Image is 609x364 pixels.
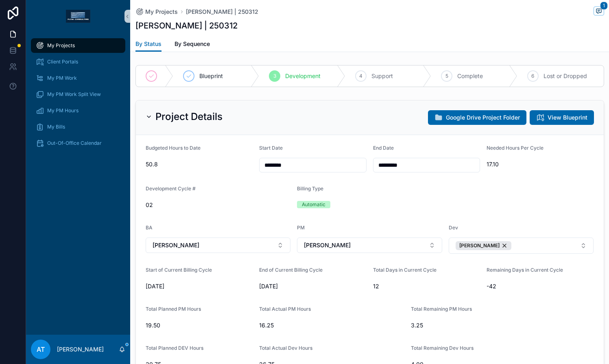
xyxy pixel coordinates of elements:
a: [PERSON_NAME] | 250312 [186,8,258,16]
span: End Date [373,145,394,151]
a: Client Portals [31,54,125,69]
span: PM [297,225,305,231]
a: My PM Work Split View [31,87,125,102]
div: Automatic [302,201,325,208]
span: Development [285,72,321,80]
span: Development Cycle # [146,185,196,192]
a: My PM Work [31,71,125,85]
span: My PM Work [47,75,77,81]
span: Start of Current Billing Cycle [146,267,212,273]
span: Total Actual Dev Hours [259,345,312,351]
span: View Blueprint [548,113,587,122]
span: Client Portals [47,59,78,65]
span: My PM Work Split View [47,91,101,98]
span: Remaining Days in Current Cycle [487,267,563,273]
span: Needed Hours Per Cycle [487,145,544,151]
span: Blueprint [199,72,223,80]
span: 1 [600,2,608,10]
span: Start Date [259,145,283,151]
span: [PERSON_NAME] [304,241,351,249]
span: By Sequence [175,40,210,48]
span: Total Actual PM Hours [259,306,311,312]
button: Select Button [146,238,291,253]
span: [DATE] [259,282,367,290]
button: Select Button [449,238,594,254]
span: Total Planned DEV Hours [146,345,203,351]
span: AT [37,344,45,354]
button: View Blueprint [530,110,594,125]
div: scrollable content [26,33,130,161]
h2: Project Details [155,110,223,123]
span: 5 [445,73,448,79]
a: My Bills [31,120,125,134]
span: My Bills [47,124,65,130]
a: By Sequence [175,37,210,53]
p: [PERSON_NAME] [57,345,104,353]
span: 16.25 [259,321,404,329]
a: My Projects [135,8,178,16]
a: By Status [135,37,162,52]
span: 3.25 [411,321,556,329]
span: My Projects [47,42,75,49]
span: My PM Hours [47,107,79,114]
span: 12 [373,282,480,290]
a: My Projects [31,38,125,53]
span: [DATE] [146,282,253,290]
span: End of Current Billing Cycle [259,267,323,273]
button: Google Drive Project Folder [428,110,526,125]
span: 17.10 [487,160,594,168]
span: Budgeted Hours to Date [146,145,201,151]
span: Complete [457,72,483,80]
span: 6 [531,73,534,79]
span: BA [146,225,153,231]
span: 4 [359,73,362,79]
span: Google Drive Project Folder [446,113,520,122]
span: My Projects [145,8,178,16]
span: Total Days in Current Cycle [373,267,437,273]
button: Select Button [297,238,442,253]
span: Lost or Dropped [544,72,587,80]
span: Support [371,72,393,80]
span: Billing Type [297,185,323,192]
span: Out-Of-Office Calendar [47,140,102,146]
span: 02 [146,201,291,209]
span: Total Remaining PM Hours [411,306,472,312]
button: Unselect 4 [456,241,511,250]
span: Dev [449,225,458,231]
span: -42 [487,282,594,290]
span: 19.50 [146,321,253,329]
a: My PM Hours [31,103,125,118]
img: App logo [66,10,90,23]
span: [PERSON_NAME] [459,242,500,249]
span: Total Planned PM Hours [146,306,201,312]
span: 3 [273,73,276,79]
span: 50.8 [146,160,253,168]
span: [PERSON_NAME] [153,241,199,249]
span: By Status [135,40,162,48]
h1: [PERSON_NAME] | 250312 [135,20,238,31]
span: Total Remaining Dev Hours [411,345,474,351]
a: Out-Of-Office Calendar [31,136,125,150]
button: 1 [594,7,604,17]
